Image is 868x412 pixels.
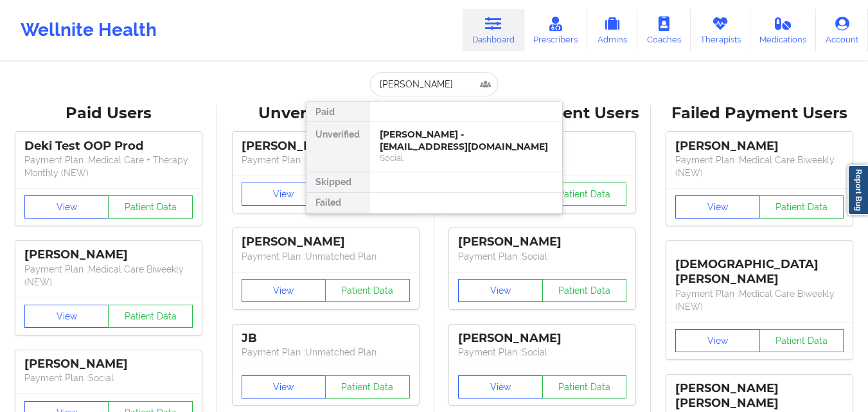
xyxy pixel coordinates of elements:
a: Report Bug [847,165,868,215]
p: Payment Plan : Unmatched Plan [242,154,410,166]
button: View [242,375,326,399]
button: View [242,279,326,302]
button: View [458,375,543,399]
button: View [458,279,543,302]
button: View [24,305,109,328]
div: Failed Payment Users [660,103,859,123]
a: Admins [587,9,637,51]
a: Dashboard [463,9,524,51]
div: Social [380,152,552,163]
button: View [675,329,760,352]
button: Patient Data [325,375,410,399]
button: Patient Data [542,375,627,399]
div: [PERSON_NAME] [458,235,626,249]
button: Patient Data [542,279,627,302]
a: Coaches [637,9,691,51]
p: Payment Plan : Medical Care Biweekly (NEW) [675,154,844,179]
a: Therapists [691,9,750,51]
div: Deki Test OOP Prod [24,139,193,154]
button: Patient Data [108,305,193,328]
p: Payment Plan : Medical Care Biweekly (NEW) [24,263,193,289]
div: Failed [306,193,369,213]
div: [PERSON_NAME] [24,357,193,372]
p: Payment Plan : Medical Care Biweekly (NEW) [675,287,844,313]
div: [PERSON_NAME] [458,331,626,346]
button: Patient Data [108,195,193,219]
button: View [675,195,760,219]
button: Patient Data [542,183,627,206]
div: Skipped [306,172,369,193]
div: [PERSON_NAME] [675,139,844,154]
button: Patient Data [325,279,410,302]
div: [PERSON_NAME] [24,247,193,262]
div: Paid Users [9,103,208,123]
div: Paid [306,102,369,122]
p: Payment Plan : Social [24,372,193,384]
div: [PERSON_NAME] [242,139,410,154]
div: [PERSON_NAME] [242,235,410,249]
div: Unverified [306,122,369,172]
a: Prescribers [524,9,588,51]
button: Patient Data [759,329,844,352]
p: Payment Plan : Social [458,250,626,263]
button: Patient Data [759,195,844,219]
a: Medications [750,9,817,51]
button: View [242,183,326,206]
div: [DEMOGRAPHIC_DATA][PERSON_NAME] [675,247,844,287]
div: Unverified Users [226,103,425,123]
p: Payment Plan : Unmatched Plan [242,346,410,359]
a: Account [816,9,868,51]
div: [PERSON_NAME] [PERSON_NAME] [675,381,844,411]
p: Payment Plan : Unmatched Plan [242,250,410,263]
div: [PERSON_NAME] - [EMAIL_ADDRESS][DOMAIN_NAME] [380,129,552,152]
div: JB [242,331,410,346]
p: Payment Plan : Medical Care + Therapy Monthly (NEW) [24,154,193,179]
p: Payment Plan : Social [458,346,626,359]
button: View [24,195,109,219]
